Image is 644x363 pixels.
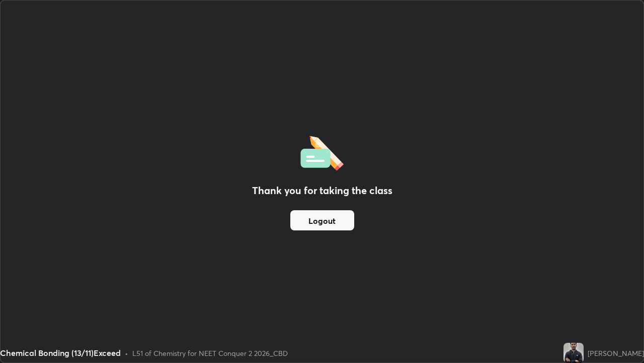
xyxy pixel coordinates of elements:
[588,348,644,358] div: [PERSON_NAME]
[125,348,128,358] div: •
[563,343,584,363] img: 213def5e5dbf4e79a6b4beccebb68028.jpg
[300,133,344,171] img: offlineFeedback.1438e8b3.svg
[252,183,392,198] h2: Thank you for taking the class
[290,210,354,230] button: Logout
[132,348,288,358] div: L51 of Chemistry for NEET Conquer 2 2026_CBD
